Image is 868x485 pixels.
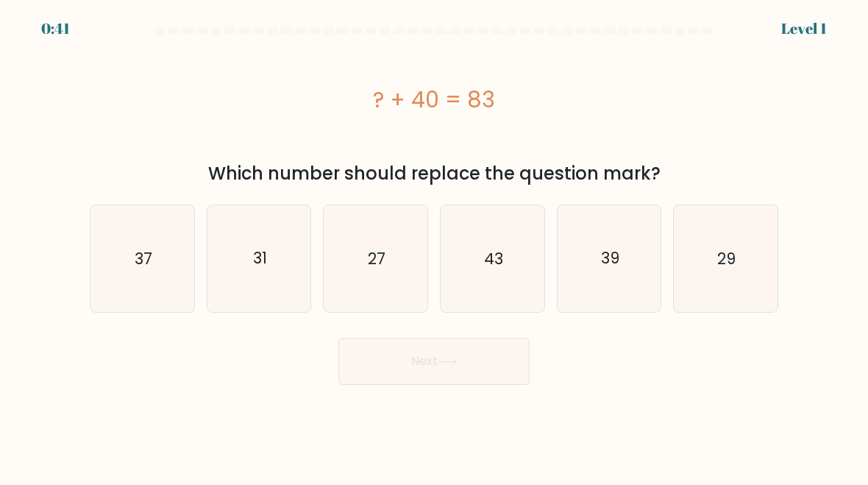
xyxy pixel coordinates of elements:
div: ? + 40 = 83 [90,83,778,116]
text: 27 [368,247,385,269]
text: 31 [253,247,267,269]
text: 39 [601,247,619,269]
div: 0:41 [41,18,70,40]
text: 37 [135,247,152,269]
div: Level 1 [781,18,827,40]
div: Which number should replace the question mark? [99,160,769,187]
text: 43 [484,247,503,269]
button: Next [338,338,530,385]
text: 29 [718,247,736,269]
